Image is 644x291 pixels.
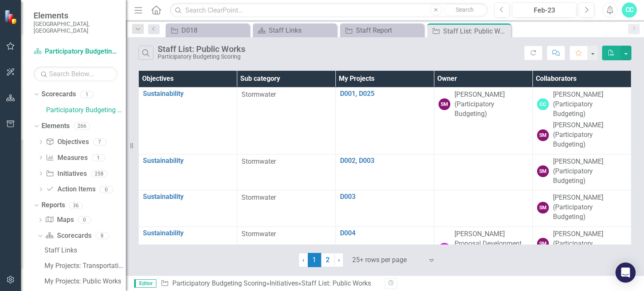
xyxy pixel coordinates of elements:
[34,67,117,81] input: Search Below...
[335,154,434,191] td: Double-Click to Edit Right Click for Context Menu
[301,279,371,287] div: Staff List: Public Works
[96,232,109,239] div: 8
[158,44,245,54] div: Staff List: Public Works
[439,98,450,110] div: SM
[143,157,233,165] a: Sustainability
[42,90,76,99] a: Scorecards
[161,279,379,288] div: » »
[532,191,631,227] td: Double-Click to Edit
[434,227,532,270] td: Double-Click to Edit
[537,98,549,110] div: CC
[139,191,237,227] td: Double-Click to Edit Right Click for Context Menu
[45,215,73,225] a: Maps
[308,253,321,267] span: 1
[168,25,247,36] a: D018
[532,154,631,191] td: Double-Click to Edit
[443,26,509,36] div: Staff List: Public Works
[91,170,107,177] div: 258
[78,216,91,224] div: 0
[335,227,434,270] td: Double-Click to Edit Right Click for Context Menu
[515,5,574,15] div: Feb-23
[42,201,65,210] a: Reports
[340,157,430,165] a: D002, D003
[143,229,233,237] a: Sustainability
[42,244,126,257] a: Staff Links
[143,193,233,201] a: Sustainability
[532,87,631,154] td: Double-Click to Edit
[46,153,87,163] a: Measures
[537,129,549,141] div: SM
[134,279,156,288] span: Editor
[34,21,117,34] small: [GEOGRAPHIC_DATA], [GEOGRAPHIC_DATA]
[270,279,298,287] a: Initiatives
[434,191,532,227] td: Double-Click to Edit
[439,243,450,255] div: PP
[241,193,276,201] span: Stormwater
[338,256,340,264] span: ›
[302,256,304,264] span: ‹
[100,186,113,193] div: 0
[44,262,126,270] div: My Projects: Transportation
[342,25,422,36] a: Staff Report
[139,227,237,270] td: Double-Click to Edit Right Click for Context Menu
[237,154,335,191] td: Double-Click to Edit
[45,231,91,241] a: Scorecards
[139,154,237,191] td: Double-Click to Edit Right Click for Context Menu
[74,123,90,130] div: 266
[46,106,126,115] a: Participatory Budgeting Scoring
[93,139,106,146] div: 7
[255,25,335,36] a: Staff Links
[34,10,117,21] span: Elements
[42,259,126,273] a: My Projects: Transportation
[512,3,576,18] button: Feb-23
[537,238,549,250] div: SM
[456,6,474,13] span: Search
[46,169,86,179] a: Initiatives
[172,279,266,287] a: Participatory Budgeting Scoring
[335,87,434,154] td: Double-Click to Edit Right Click for Context Menu
[158,54,245,60] div: Participatory Budgeting Scoring
[553,193,627,222] div: [PERSON_NAME] (Participatory Budgeting)
[46,185,95,194] a: Action Items
[143,90,233,98] a: Sustainability
[553,121,627,149] div: [PERSON_NAME] (Participatory Budgeting)
[269,25,335,36] div: Staff Links
[237,191,335,227] td: Double-Click to Edit
[434,154,532,191] td: Double-Click to Edit
[321,253,335,267] a: 2
[241,157,276,165] span: Stormwater
[622,3,637,18] button: CC
[553,90,627,119] div: [PERSON_NAME] (Participatory Budgeting)
[356,25,422,36] div: Staff Report
[532,227,631,270] td: Double-Click to Edit
[237,87,335,154] td: Double-Click to Edit
[237,227,335,270] td: Double-Click to Edit
[44,278,126,285] div: My Projects: Public Works
[4,10,19,24] img: ClearPoint Strategy
[42,275,126,288] a: My Projects: Public Works
[454,90,528,119] div: [PERSON_NAME] (Participatory Budgeting)
[241,90,276,98] span: Stormwater
[444,4,486,16] button: Search
[537,202,549,214] div: SM
[340,90,430,98] a: D001, D025
[182,25,247,36] div: D018
[46,137,88,147] a: Objectives
[69,202,83,209] div: 36
[44,247,126,254] div: Staff Links
[241,230,276,238] span: Stormwater
[434,87,532,154] td: Double-Click to Edit
[335,191,434,227] td: Double-Click to Edit Right Click for Context Menu
[80,91,93,98] div: 1
[170,3,488,18] input: Search ClearPoint...
[42,121,70,131] a: Elements
[454,229,528,268] div: [PERSON_NAME] Proposal Development (Participatory Budgeting)
[553,229,627,258] div: [PERSON_NAME] (Participatory Budgeting)
[553,157,627,186] div: [PERSON_NAME] (Participatory Budgeting)
[92,154,105,161] div: 1
[34,47,117,57] a: Participatory Budgeting Scoring
[340,193,430,201] a: D003
[340,229,430,237] a: D004
[537,165,549,177] div: SM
